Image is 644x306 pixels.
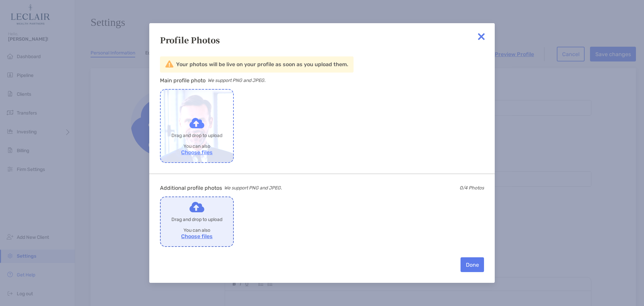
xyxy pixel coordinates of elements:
b: Additional profile photos [160,185,222,191]
div: Your photos will be live on your profile as soon as you upload them. [176,60,348,69]
p: We support PNG and JPEG. [160,77,484,84]
b: Main profile photo [160,77,206,84]
button: Done [461,257,484,272]
span: 0 /4 Photos [460,185,484,191]
p: We support PNG and JPEG. [160,185,484,191]
div: Profile Photos [160,34,484,46]
img: close modal icon [475,30,488,43]
img: Notification icon [165,60,173,68]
